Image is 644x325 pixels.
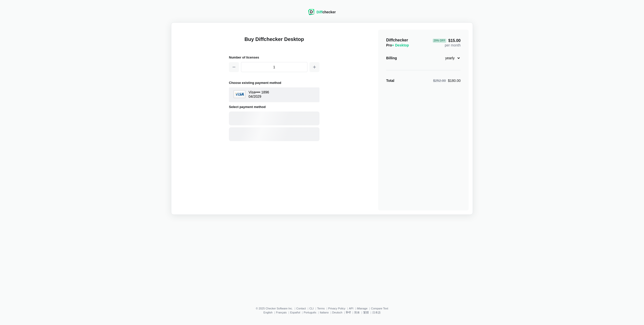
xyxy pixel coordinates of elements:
button: Visa LogoVisa•••• 189604/2029 [229,87,319,102]
a: Contact [296,307,306,310]
a: हिन्दी [346,311,351,314]
div: Visa •••• 1896 04 / 2029 [249,90,269,100]
a: Italiano [320,311,329,314]
a: iManage [357,307,368,310]
a: 简体 [354,311,360,314]
a: API [349,307,353,310]
a: Português [304,311,316,314]
h1: Buy Diffchecker Desktop [229,36,319,49]
a: Terms [317,307,325,310]
span: Diff [316,10,322,14]
strong: Total [386,79,394,83]
span: + Desktop [392,43,409,47]
a: Compare Text [371,307,388,310]
input: 1 [241,62,307,72]
span: $252.00 [433,79,446,83]
img: Diffchecker logo [308,9,314,15]
div: per month [433,38,461,48]
span: Pro [386,43,409,47]
a: Deutsch [332,311,342,314]
span: $15.00 [433,39,461,43]
h2: Select payment method [229,104,319,110]
a: Français [276,311,287,314]
div: $180.00 [433,78,461,83]
div: Billing [386,56,397,61]
a: Diffchecker logoDiffchecker [308,12,336,16]
a: CLI [309,307,314,310]
a: 繁體 [363,311,369,314]
img: Visa Logo [233,90,246,98]
a: Privacy Policy [328,307,345,310]
div: checker [316,10,336,15]
div: 29 % Off [433,39,446,43]
span: Diffchecker [386,38,408,42]
li: © 2025 Checker Software Inc. [256,307,296,310]
a: English [263,311,272,314]
h2: Choose existing payment method [229,80,319,85]
a: Español [290,311,300,314]
a: 日本語 [372,311,381,314]
h2: Number of licenses [229,55,319,60]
